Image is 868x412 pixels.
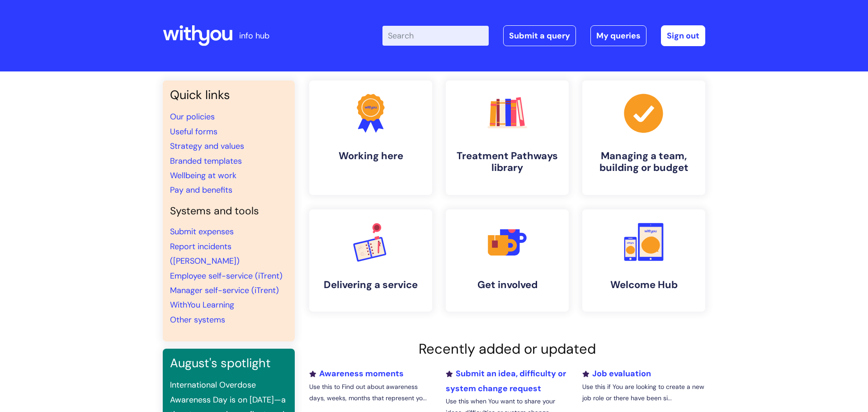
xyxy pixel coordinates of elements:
[170,185,232,195] a: Pay and benefits
[239,28,269,43] p: info hub
[446,81,569,195] a: Treatment Pathways library
[309,81,432,195] a: Working here
[170,270,283,281] a: Employee self-service (iTrent)
[582,368,651,379] a: Job evaluation
[503,25,576,46] a: Submit a query
[170,170,236,181] a: Wellbeing at work
[590,279,698,291] h4: Welcome Hub
[170,111,215,122] a: Our policies
[382,26,489,46] input: Search
[170,88,288,102] h3: Quick links
[309,341,705,357] h2: Recently added or updated
[309,368,404,379] a: Awareness moments
[309,209,432,312] a: Delivering a service
[170,126,217,137] a: Useful forms
[170,241,240,266] a: Report incidents ([PERSON_NAME])
[453,279,561,291] h4: Get involved
[170,356,288,370] h3: August's spotlight
[170,299,234,310] a: WithYou Learning
[446,368,566,393] a: Submit an idea, difficulty or system change request
[170,285,279,296] a: Manager self-service (iTrent)
[590,150,698,174] h4: Managing a team, building or budget
[382,25,705,46] div: | -
[170,314,225,325] a: Other systems
[590,25,646,46] a: My queries
[316,150,425,162] h4: Working here
[582,81,705,195] a: Managing a team, building or budget
[170,156,242,166] a: Branded templates
[446,209,569,312] a: Get involved
[582,381,705,404] p: Use this if You are looking to create a new job role or there have been si...
[661,25,705,46] a: Sign out
[170,141,244,152] a: Strategy and values
[316,279,425,291] h4: Delivering a service
[170,226,234,237] a: Submit expenses
[309,381,432,404] p: Use this to Find out about awareness days, weeks, months that represent yo...
[582,209,705,312] a: Welcome Hub
[170,205,288,218] h4: Systems and tools
[453,150,561,174] h4: Treatment Pathways library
